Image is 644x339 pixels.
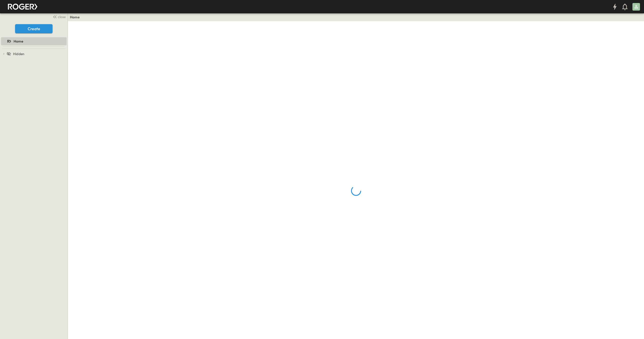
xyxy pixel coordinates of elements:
a: Home [1,38,66,45]
span: close [58,14,66,19]
span: Home [14,39,23,44]
button: Create [15,24,53,33]
span: Hidden [13,51,24,56]
button: close [51,13,67,20]
a: Home [70,15,80,20]
nav: breadcrumbs [70,15,83,20]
